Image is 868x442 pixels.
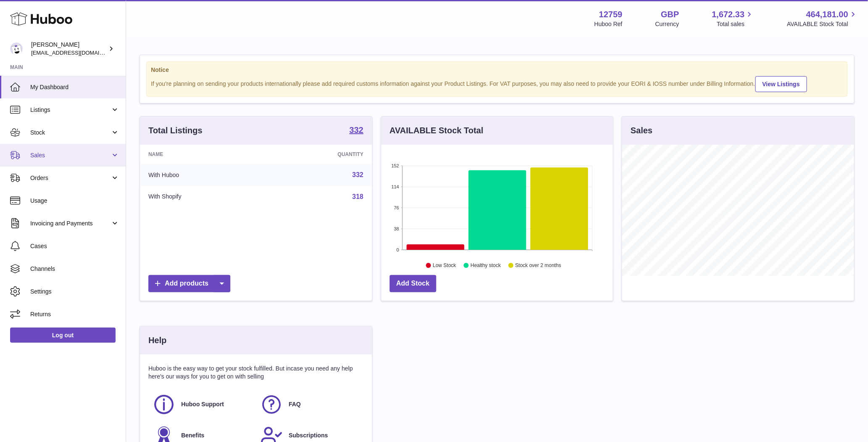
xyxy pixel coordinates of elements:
span: Orders [30,174,111,182]
h3: Total Listings [148,125,203,136]
strong: Notice [151,66,843,74]
span: [EMAIL_ADDRESS][DOMAIN_NAME] [31,49,124,56]
text: Low Stock [433,263,456,269]
text: 0 [396,247,399,252]
span: AVAILABLE Stock Total [787,20,858,28]
span: Total sales [717,20,754,28]
a: 318 [352,193,364,200]
span: Benefits [181,431,204,439]
span: Usage [30,197,119,205]
span: My Dashboard [30,83,119,91]
h3: Help [148,335,166,346]
span: Invoicing and Payments [30,220,111,228]
a: Add Stock [390,275,436,292]
h3: Sales [631,125,652,136]
a: View Listings [755,76,807,92]
a: 1,672.33 Total sales [712,9,755,28]
span: Huboo Support [181,400,224,408]
text: 152 [391,163,399,168]
a: 332 [352,171,364,178]
span: Sales [30,151,111,159]
text: 114 [391,184,399,189]
span: 1,672.33 [712,9,745,20]
th: Name [140,145,265,164]
div: If you're planning on sending your products internationally please add required customs informati... [151,75,843,92]
a: FAQ [260,393,359,416]
p: Huboo is the easy way to get your stock fulfilled. But incase you need any help here's our ways f... [148,365,364,381]
div: Currency [655,20,679,28]
td: With Huboo [140,164,265,186]
span: 464,181.00 [806,9,848,20]
span: Settings [30,288,119,296]
a: Log out [10,328,116,343]
a: 332 [349,126,363,136]
strong: GBP [661,9,679,20]
span: FAQ [289,400,301,408]
span: Cases [30,242,119,250]
span: Channels [30,265,119,273]
th: Quantity [265,145,372,164]
h3: AVAILABLE Stock Total [390,125,483,136]
td: With Shopify [140,186,265,208]
span: Subscriptions [289,431,328,439]
span: Listings [30,106,111,114]
a: Huboo Support [153,393,252,416]
div: Huboo Ref [594,20,623,28]
img: sofiapanwar@unndr.com [10,42,23,55]
a: Add products [148,275,230,292]
strong: 12759 [599,9,623,20]
text: 76 [394,205,399,210]
span: Stock [30,129,111,137]
text: Stock over 2 months [515,263,561,269]
text: Healthy stock [470,263,501,269]
span: Returns [30,310,119,318]
strong: 332 [349,126,363,134]
text: 38 [394,226,399,231]
div: [PERSON_NAME] [31,41,107,57]
a: 464,181.00 AVAILABLE Stock Total [787,9,858,28]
